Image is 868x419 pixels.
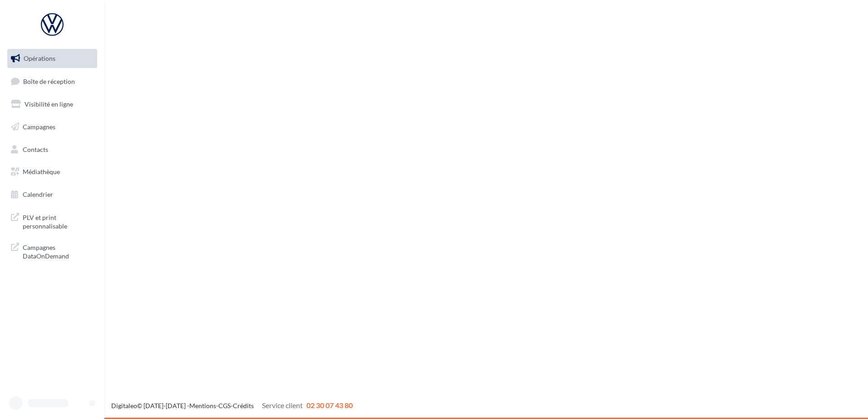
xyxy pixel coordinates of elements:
span: Boîte de réception [23,77,75,85]
a: Campagnes DataOnDemand [5,238,99,264]
span: Campagnes [23,123,55,131]
a: PLV et print personnalisable [5,208,99,234]
a: Boîte de réception [5,72,99,91]
a: Mentions [189,402,216,409]
span: Opérations [24,54,55,62]
span: Service client [262,401,303,409]
a: CGS [218,402,231,409]
a: Médiathèque [5,162,99,181]
a: Calendrier [5,185,99,204]
span: Campagnes DataOnDemand [23,241,94,261]
span: © [DATE]-[DATE] - - - [111,402,353,409]
span: 02 30 07 43 80 [306,401,353,409]
a: Contacts [5,140,99,159]
a: Opérations [5,49,99,68]
span: Contacts [23,145,48,153]
span: Visibilité en ligne [25,100,73,108]
a: Campagnes [5,117,99,136]
span: Calendrier [23,190,53,198]
a: Digitaleo [111,402,137,409]
a: Crédits [233,402,254,409]
span: PLV et print personnalisable [23,211,94,231]
span: Médiathèque [23,168,60,175]
a: Visibilité en ligne [5,95,99,114]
